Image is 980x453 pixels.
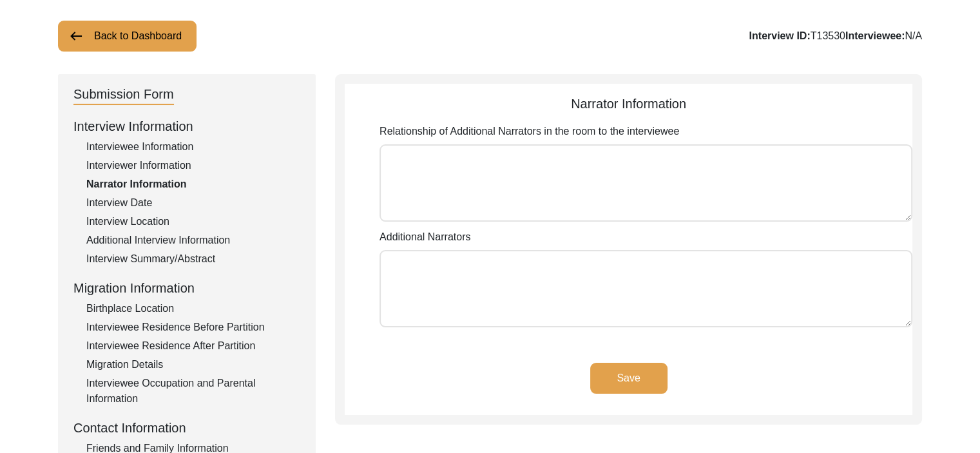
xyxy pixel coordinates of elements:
[380,229,470,245] label: Additional Narrators
[73,117,300,136] div: Interview Information
[590,363,668,394] button: Save
[345,94,912,113] div: Narrator Information
[86,214,300,229] div: Interview Location
[86,357,300,372] div: Migration Details
[68,28,84,44] img: arrow-left.png
[86,320,300,335] div: Interviewee Residence Before Partition
[86,376,300,407] div: Interviewee Occupation and Parental Information
[86,139,300,155] div: Interviewee Information
[73,278,300,298] div: Migration Information
[845,30,905,41] b: Interviewee:
[86,177,300,192] div: Narrator Information
[86,233,300,248] div: Additional Interview Information
[86,301,300,316] div: Birthplace Location
[749,30,810,41] b: Interview ID:
[86,158,300,173] div: Interviewer Information
[73,84,174,105] div: Submission Form
[73,418,300,438] div: Contact Information
[380,124,679,139] label: Relationship of Additional Narrators in the room to the interviewee
[86,251,300,267] div: Interview Summary/Abstract
[58,21,197,52] button: Back to Dashboard
[86,338,300,354] div: Interviewee Residence After Partition
[86,195,300,211] div: Interview Date
[749,28,922,44] div: T13530 N/A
